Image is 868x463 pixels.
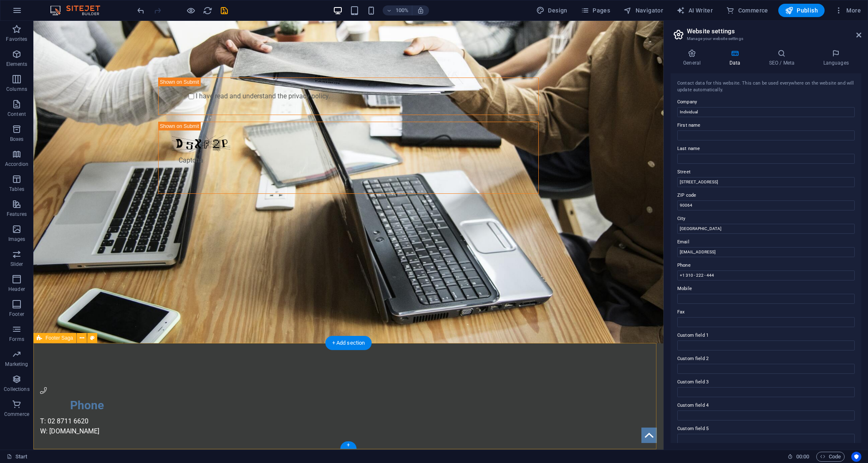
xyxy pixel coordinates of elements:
[851,452,861,462] button: Usercentrics
[796,452,809,462] span: 00 00
[717,49,756,67] h4: Data
[4,411,29,418] p: Commerce
[6,36,27,43] p: Favorites
[340,441,356,449] div: +
[802,453,803,460] span: :
[8,286,25,293] p: Header
[677,260,855,270] label: Phone
[5,361,28,368] p: Marketing
[677,237,855,247] label: Email
[673,4,716,17] button: AI Writer
[620,4,666,17] button: Navigator
[417,7,424,14] i: On resize automatically adjust zoom level to fit chosen device.
[677,330,855,340] label: Custom field 1
[9,311,24,318] p: Footer
[820,452,841,462] span: Code
[45,335,73,340] span: Footer Saga
[726,6,768,15] span: Commerce
[778,4,825,17] button: Publish
[10,136,24,143] p: Boxes
[671,49,717,67] h4: General
[816,452,845,462] button: Code
[186,5,196,15] button: Click here to leave preview mode and continue editing
[203,6,212,15] i: Reload page
[623,6,663,15] span: Navigator
[8,111,26,118] p: Content
[687,28,861,35] h2: Website settings
[136,6,146,15] i: Undo: Delete elements (Ctrl+Z)
[677,400,855,410] label: Custom field 4
[835,6,861,15] span: More
[785,6,818,15] span: Publish
[677,167,855,177] label: Street
[578,4,613,17] button: Pages
[677,97,855,107] label: Company
[9,186,24,193] p: Tables
[6,86,27,93] p: Columns
[677,377,855,387] label: Custom field 3
[9,336,24,343] p: Forms
[787,452,810,462] h6: Session time
[677,144,855,154] label: Last name
[8,236,25,243] p: Images
[7,452,28,462] a: Click to cancel selection. Double-click to open Pages
[581,6,610,15] span: Pages
[677,120,855,130] label: First name
[7,211,27,218] p: Features
[676,6,713,15] span: AI Writer
[677,284,855,294] label: Mobile
[687,35,845,43] h3: Manage your website settings
[48,5,111,15] img: Editor Logo
[756,49,810,67] h4: SEO / Meta
[677,354,855,364] label: Custom field 2
[677,307,855,317] label: Fax
[677,190,855,200] label: ZIP code
[10,261,23,268] p: Slider
[536,6,568,15] span: Design
[202,5,212,15] button: reload
[395,5,409,15] h6: 100%
[723,4,772,17] button: Commerce
[533,4,571,17] div: Design (Ctrl+Alt+Y)
[220,6,229,15] i: Save (Ctrl+S)
[219,5,229,15] button: save
[383,5,412,15] button: 100%
[677,214,855,224] label: City
[6,61,28,68] p: Elements
[677,80,855,94] div: Contact data for this website. This can be used everywhere on the website and will update automat...
[325,336,372,350] div: + Add section
[4,386,29,393] p: Collections
[5,161,28,168] p: Accordion
[136,5,146,15] button: undo
[810,49,861,67] h4: Languages
[533,4,571,17] button: Design
[831,4,864,17] button: More
[677,424,855,434] label: Custom field 5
